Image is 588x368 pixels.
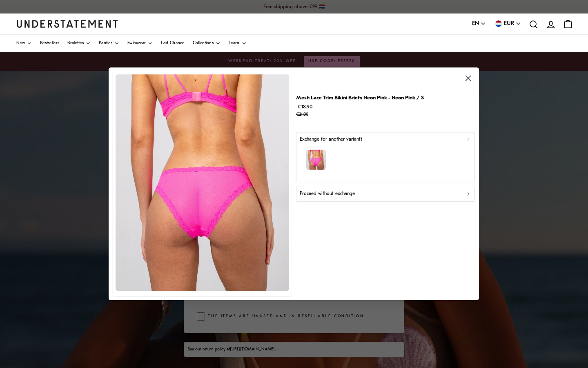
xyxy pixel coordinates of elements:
[67,35,91,52] a: Bralettes
[296,187,475,202] button: Proceed without exchange
[99,41,112,45] span: Panties
[229,41,240,45] span: Learn
[306,150,326,170] img: model-name=Laure|model-size=M
[16,35,32,52] a: New
[16,41,25,45] span: New
[116,74,289,291] img: NMLT-BRF-002-1.jpg
[127,35,153,52] a: Swimwear
[296,103,424,119] p: €18.90
[494,19,521,28] button: EUR
[16,20,118,27] a: Understatement Homepage
[40,41,59,45] span: Bestsellers
[127,41,146,45] span: Swimwear
[472,19,486,28] button: EN
[193,41,214,45] span: Collections
[67,41,84,45] span: Bralettes
[300,136,362,144] p: Exchange for another variant?
[296,113,308,117] strike: €21.00
[99,35,119,52] a: Panties
[504,19,514,28] span: EUR
[472,19,479,28] span: EN
[161,41,184,45] span: Last Chance
[193,35,220,52] a: Collections
[40,35,59,52] a: Bestsellers
[229,35,247,52] a: Learn
[300,191,355,198] p: Proceed without exchange
[296,94,424,102] p: Mesh Lace Trim Bikini Briefs Neon Pink - Neon Pink / S
[161,35,184,52] a: Last Chance
[296,132,475,182] button: Exchange for another variant?model-name=Laure|model-size=M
